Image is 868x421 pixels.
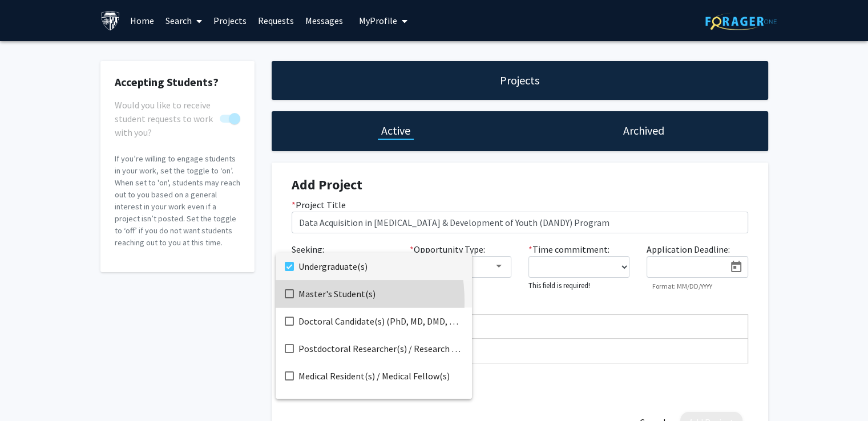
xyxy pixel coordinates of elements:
[9,370,49,412] iframe: Chat
[298,362,463,390] span: Medical Resident(s) / Medical Fellow(s)
[298,390,463,417] span: Faculty
[298,280,463,307] span: Master's Student(s)
[298,335,463,362] span: Postdoctoral Researcher(s) / Research Staff
[298,307,463,335] span: Doctoral Candidate(s) (PhD, MD, DMD, PharmD, etc.)
[298,253,463,280] span: Undergraduate(s)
